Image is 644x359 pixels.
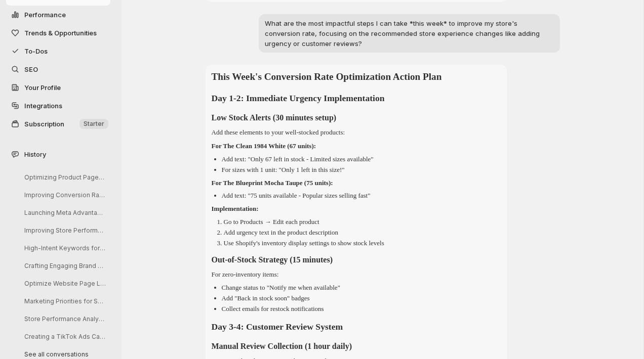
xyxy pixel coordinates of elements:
button: High-Intent Keywords for 'The Wave' Collection [16,240,112,256]
strong: Day 3-4: Customer Review System [212,322,343,332]
span: To-Dos [24,47,48,55]
strong: Manual Review Collection (1 hour daily) [212,342,352,350]
strong: For The Clean 1984 White (67 units): [212,142,316,150]
p: For sizes with 1 unit: "Only 1 left in this size!" [222,166,345,173]
button: Performance [6,6,110,24]
button: Store Performance Analysis and Recommendations [16,311,112,327]
p: Add these elements to your well-stocked products: [212,127,501,138]
span: Integrations [24,102,62,110]
p: Add urgency text in the product description [224,229,338,236]
span: Performance [24,11,66,19]
p: Change status to "Notify me when available" [222,284,340,291]
strong: Day 1-2: Immediate Urgency Implementation [212,93,385,103]
button: Launching Meta Advantage+ Campaign for Collections [16,205,112,220]
span: Starter [84,120,104,128]
p: What are the most impactful steps I can take *this week* to improve my store's conversion rate, f... [265,18,554,49]
p: Go to Products → Edit each product [224,218,319,226]
li: Add text: "75 units available - Popular sizes selling fast" [222,191,501,201]
p: Collect emails for restock notifications [222,305,324,312]
strong: This Week's Conversion Rate Optimization Action Plan [212,71,442,82]
button: Trends & Opportunities [6,24,110,42]
a: Integrations [6,97,110,115]
button: Optimize Website Page Loading Speed [16,276,112,291]
button: Improving Store Performance Insights [16,222,112,238]
button: Creating a TikTok Ads Campaign [16,329,112,344]
p: For zero-inventory items: [212,269,501,280]
strong: Out-of-Stock Strategy (15 minutes) [212,255,333,264]
p: Add "Back in stock soon" badges [222,294,310,302]
button: To-Dos [6,42,110,60]
a: Your Profile [6,78,110,97]
a: SEO [6,60,110,78]
span: Trends & Opportunities [24,29,97,37]
strong: For The Blueprint Mocha Taupe (75 units): [212,179,333,187]
button: Crafting Engaging Brand Story Posts [16,258,112,274]
span: Subscription [24,120,64,128]
strong: Low Stock Alerts (30 minutes setup) [212,113,337,122]
span: Your Profile [24,83,61,92]
span: SEO [24,65,38,73]
p: Add text: "Only 67 left in stock - Limited sizes available" [222,155,374,163]
button: Subscription [6,115,110,133]
p: Use Shopify's inventory display settings to show stock levels [224,239,384,247]
button: Improving Conversion Rates for Growth [16,187,112,203]
strong: Implementation: [212,205,259,212]
span: History [24,149,46,159]
button: Marketing Priorities for Sales Reactivation [16,293,112,309]
button: Optimizing Product Pages for Conversion [16,169,112,185]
